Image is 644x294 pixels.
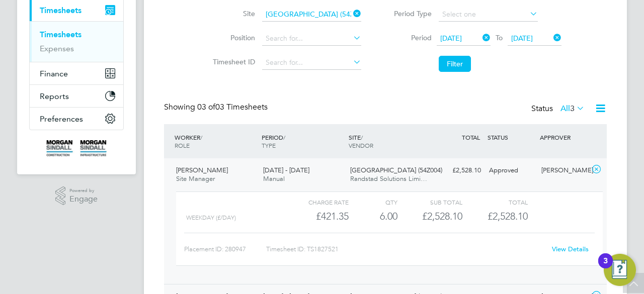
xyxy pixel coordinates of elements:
a: Timesheets [40,30,82,39]
button: Open Resource Center, 3 new notifications [604,254,636,286]
span: 03 of [197,102,215,112]
span: ROLE [175,141,190,149]
div: SITE [346,128,433,154]
div: 3 [603,261,608,274]
img: morgansindall-logo-retina.png [46,140,107,156]
span: Powered by [69,186,98,195]
div: QTY [349,196,397,208]
span: [DATE] [440,34,462,43]
div: Status [531,102,587,116]
span: / [200,133,202,141]
a: Go to home page [29,140,124,156]
div: Approved [485,162,537,179]
a: View Details [552,245,589,253]
div: STATUS [485,128,537,146]
span: / [283,133,285,141]
div: Sub Total [397,196,462,208]
span: [DATE] [511,34,533,43]
span: TYPE [262,141,276,149]
button: Reports [30,85,123,107]
button: Finance [30,62,123,84]
div: Charge rate [284,196,349,208]
span: VENDOR [349,141,373,149]
button: Filter [439,56,471,72]
label: Period Type [386,9,432,18]
span: Timesheets [40,6,82,15]
span: 3 [570,104,575,114]
div: APPROVER [537,128,590,146]
span: Reports [40,91,69,101]
span: Weekday (£/day) [186,214,236,221]
span: / [361,133,363,141]
label: All [560,104,585,114]
label: Position [210,33,255,42]
input: Select one [439,8,538,22]
input: Search for... [262,56,361,70]
span: Finance [40,69,68,78]
span: Engage [69,195,98,204]
div: £2,528.10 [433,162,485,179]
span: Randstad Solutions Limi… [350,174,427,183]
span: 03 Timesheets [197,102,268,112]
input: Search for... [262,8,361,22]
label: Site [210,9,255,18]
span: Preferences [40,114,83,124]
span: £2,528.10 [488,210,528,222]
div: £2,528.10 [397,208,462,225]
div: £421.35 [284,208,349,225]
span: TOTAL [462,133,480,141]
div: Timesheet ID: TS1827521 [266,241,545,257]
a: Powered byEngage [55,186,98,206]
input: Search for... [262,32,361,46]
span: [GEOGRAPHIC_DATA] (54Z004) [350,166,442,174]
div: WORKER [172,128,259,154]
div: PERIOD [259,128,346,154]
label: Timesheet ID [210,57,255,66]
span: Manual [263,174,285,183]
span: [DATE] - [DATE] [263,166,309,174]
div: Showing [164,102,270,113]
a: Expenses [40,44,74,53]
span: To [493,31,506,44]
label: Period [386,33,432,42]
span: Site Manager [176,174,215,183]
div: [PERSON_NAME] [537,162,590,179]
div: 6.00 [349,208,397,225]
button: Preferences [30,108,123,130]
div: Total [462,196,527,208]
span: [PERSON_NAME] [176,166,228,174]
div: Placement ID: 280947 [184,241,266,257]
div: Timesheets [30,21,123,62]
